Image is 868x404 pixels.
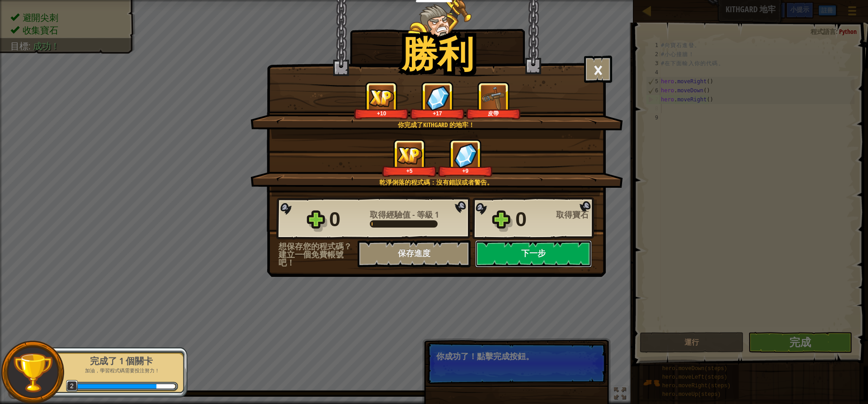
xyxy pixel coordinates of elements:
[401,33,474,73] h1: 勝利
[293,120,579,129] div: 你完成了Kithgard 的地牢！
[370,211,439,219] div: -
[370,209,412,220] span: 取得經驗值
[475,240,592,267] button: 下一步
[397,147,422,164] img: 取得經驗值
[440,167,491,174] div: +9
[66,380,78,392] span: 2
[454,143,477,168] img: 取得寶石
[426,86,449,110] img: 取得寶石
[278,242,358,267] div: 想保存您的程式碼？建立一個免費帳號吧！
[156,384,175,389] div: 還需要5 XP經驗值3到下一個等級
[358,240,471,267] button: 保存進度
[515,205,551,234] div: 0
[412,110,463,117] div: +17
[384,167,435,174] div: +5
[556,211,597,219] div: 取得寶石
[584,56,612,83] button: ×
[468,110,519,117] div: 皮帶
[481,86,506,110] img: 新的物品
[12,352,53,393] img: trophy.png
[76,384,157,389] div: 獲得30 XP經驗值
[415,209,435,220] span: 等級
[329,205,364,234] div: 0
[293,178,579,187] div: 乾淨俐落的程式碼：沒有錯誤或者警告。
[369,89,394,107] img: 取得經驗值
[356,110,407,117] div: +10
[435,209,439,220] span: 1
[64,367,178,374] p: 加油，學習程式碼需要投注努力！
[64,355,178,367] div: 完成了 1 個關卡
